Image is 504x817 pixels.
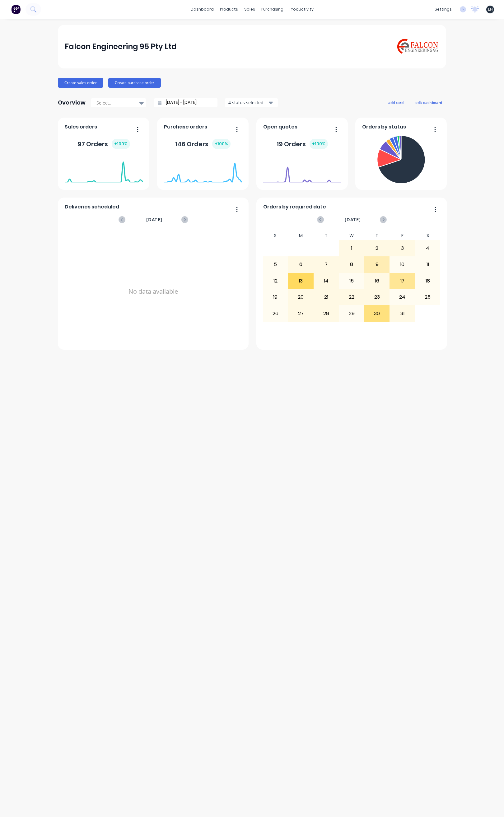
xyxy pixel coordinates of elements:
div: 1 [339,240,364,256]
div: 7 [314,257,339,272]
div: 2 [365,240,390,256]
div: productivity [287,5,317,14]
div: S [415,231,441,240]
div: 10 [390,257,415,272]
div: 9 [365,257,390,272]
button: add card [384,98,408,106]
div: 21 [314,289,339,305]
div: 8 [339,257,364,272]
div: + 100 % [212,139,231,149]
span: Sales orders [65,123,97,131]
div: 16 [365,273,390,289]
span: [DATE] [146,216,162,223]
div: 146 Orders [175,139,231,149]
div: No data available [65,231,242,352]
div: 18 [415,273,440,289]
div: + 100 % [112,139,130,149]
span: LH [488,7,493,12]
div: 5 [263,257,288,272]
div: 15 [339,273,364,289]
a: dashboard [188,5,217,14]
div: S [263,231,288,240]
div: Falcon Engineering 95 Pty Ltd [65,40,177,53]
img: Factory [11,5,21,14]
div: 4 [415,240,440,256]
div: 25 [415,289,440,305]
div: 20 [288,289,313,305]
div: 30 [365,306,390,321]
div: sales [241,5,258,14]
div: settings [432,5,455,14]
span: Orders by status [362,123,406,131]
div: 24 [390,289,415,305]
div: Overview [58,96,86,109]
div: 4 status selected [228,99,268,106]
img: Falcon Engineering 95 Pty Ltd [396,38,439,55]
button: Create purchase order [108,78,161,88]
div: 13 [288,273,313,289]
div: 11 [415,257,440,272]
div: 19 [263,289,288,305]
div: 14 [314,273,339,289]
div: 28 [314,306,339,321]
div: 19 Orders [277,139,328,149]
div: 22 [339,289,364,305]
span: Open quotes [263,123,297,131]
div: W [339,231,364,240]
button: edit dashboard [411,98,446,106]
button: 4 status selected [225,98,278,107]
div: 97 Orders [77,139,130,149]
span: [DATE] [345,216,361,223]
div: M [288,231,314,240]
div: purchasing [258,5,287,14]
div: 12 [263,273,288,289]
div: 27 [288,306,313,321]
div: 6 [288,257,313,272]
div: 31 [390,306,415,321]
div: T [314,231,339,240]
button: Create sales order [58,78,103,88]
div: T [364,231,390,240]
div: 17 [390,273,415,289]
span: Purchase orders [164,123,207,131]
div: F [390,231,415,240]
div: 23 [365,289,390,305]
div: 26 [263,306,288,321]
div: 3 [390,240,415,256]
span: Deliveries scheduled [65,203,119,211]
div: products [217,5,241,14]
div: 29 [339,306,364,321]
div: + 100 % [310,139,328,149]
